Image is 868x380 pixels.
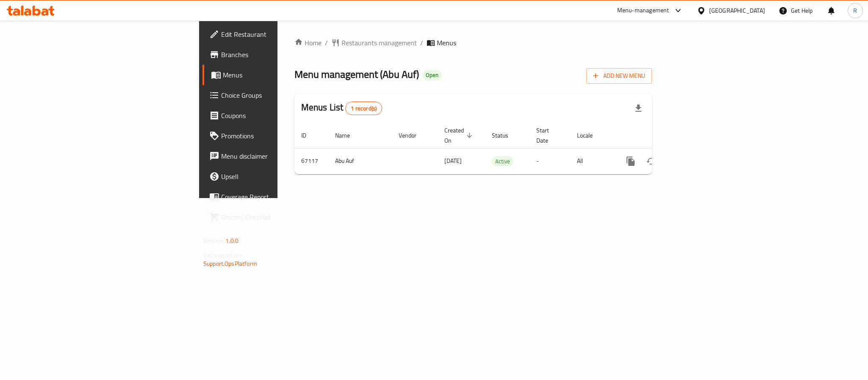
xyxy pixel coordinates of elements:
[202,166,344,187] a: Upsell
[335,130,361,140] span: Name
[202,65,344,85] a: Menus
[577,130,604,140] span: Locale
[203,258,257,269] a: Support.OpsPlatform
[536,125,560,146] span: Start Date
[202,207,344,227] a: Grocery Checklist
[202,146,344,166] a: Menu disclaimer
[202,44,344,65] a: Branches
[203,250,242,261] span: Get support on:
[530,148,570,174] td: -
[420,38,423,48] li: /
[202,85,344,105] a: Choice Groups
[301,101,382,115] h2: Menus List
[202,187,344,207] a: Coverage Report
[221,110,337,121] span: Coupons
[221,131,337,141] span: Promotions
[422,70,442,80] div: Open
[709,6,765,15] div: [GEOGRAPHIC_DATA]
[444,155,462,166] span: [DATE]
[641,151,661,171] button: Change Status
[853,6,857,15] span: R
[294,38,652,48] nav: breadcrumb
[202,24,344,44] a: Edit Restaurant
[593,71,645,81] span: Add New Menu
[221,151,337,161] span: Menu disclaimer
[294,65,419,84] span: Menu management ( Abu Auf )
[294,123,709,174] table: enhanced table
[570,148,614,174] td: All
[444,125,475,146] span: Created On
[221,50,337,60] span: Branches
[492,157,513,166] span: Active
[221,212,337,222] span: Grocery Checklist
[492,130,519,140] span: Status
[346,105,382,113] span: 1 record(s)
[437,38,456,48] span: Menus
[331,38,417,48] a: Restaurants management
[223,70,337,80] span: Menus
[492,156,513,166] div: Active
[628,98,649,118] div: Export file
[301,130,317,140] span: ID
[621,151,641,171] button: more
[614,123,709,149] th: Actions
[422,72,442,79] span: Open
[221,90,337,100] span: Choice Groups
[202,105,344,126] a: Coupons
[202,126,344,146] a: Promotions
[617,6,669,16] div: Menu-management
[221,171,337,182] span: Upsell
[221,29,337,39] span: Edit Restaurant
[203,235,224,246] span: Version:
[345,102,382,115] div: Total records count
[328,148,392,174] td: Abu Auf
[225,235,238,246] span: 1.0.0
[341,38,417,48] span: Restaurants management
[586,68,652,84] button: Add New Menu
[399,130,427,140] span: Vendor
[221,192,337,202] span: Coverage Report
